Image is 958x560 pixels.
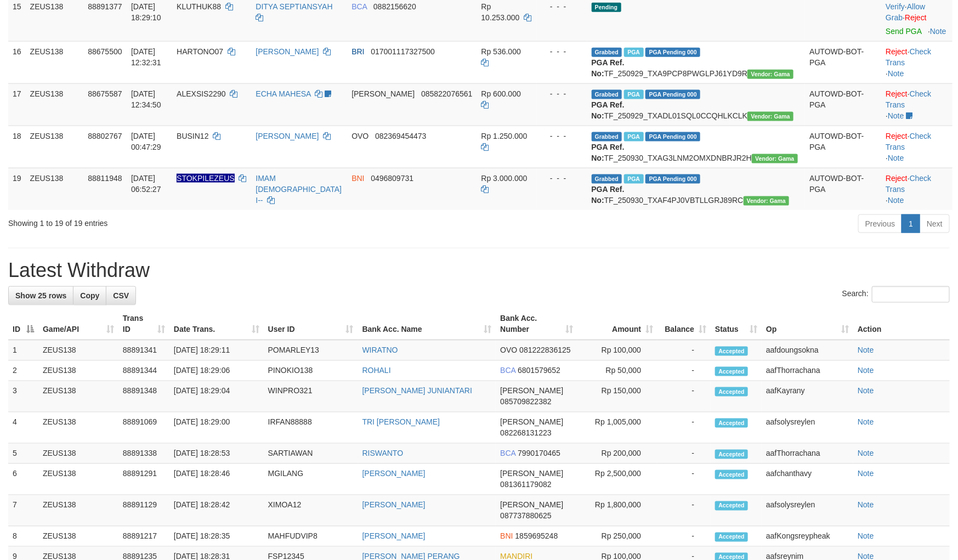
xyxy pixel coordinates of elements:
[711,309,762,340] th: Status: activate to sort column ascending
[352,174,364,183] span: BNI
[264,495,358,527] td: XIMOA12
[930,27,946,36] a: Note
[131,132,161,151] span: [DATE] 00:47:29
[805,83,881,126] td: AUTOWD-BOT-PGA
[518,366,560,375] span: Copy 6801579652 to clipboard
[264,444,358,464] td: SARTIAWAN
[118,464,169,495] td: 88891291
[645,90,700,99] span: PGA Pending
[715,501,748,511] span: Accepted
[38,361,118,381] td: ZEUS138
[886,89,931,109] a: Check Trans
[113,291,129,300] span: CSV
[592,100,625,120] b: PGA Ref. No:
[496,309,577,340] th: Bank Acc. Number: activate to sort column ascending
[177,174,235,183] span: Nama rekening ada tanda titik/strip, harap diedit
[169,381,264,412] td: [DATE] 18:29:04
[577,361,657,381] td: Rp 50,000
[118,495,169,527] td: 88891129
[657,527,711,547] td: -
[888,196,904,205] a: Note
[177,89,226,98] span: ALEXSIS2290
[481,174,528,183] span: Rp 3.000.000
[541,88,583,99] div: - - -
[8,213,391,229] div: Showing 1 to 19 of 19 entries
[8,259,950,281] h1: Latest Withdraw
[500,532,513,541] span: BNI
[858,470,874,478] a: Note
[38,381,118,412] td: ZEUS138
[26,168,84,210] td: ZEUS138
[8,41,26,83] td: 16
[842,286,950,303] label: Search:
[8,495,38,527] td: 7
[256,174,342,205] a: IMAM [DEMOGRAPHIC_DATA] I--
[362,346,398,355] a: WIRATNO
[26,126,84,168] td: ZEUS138
[886,132,908,140] a: Reject
[26,41,84,83] td: ZEUS138
[169,361,264,381] td: [DATE] 18:29:06
[592,58,625,78] b: PGA Ref. No:
[587,83,806,126] td: TF_250929_TXADL01SQL0CCQHLKCLK
[577,527,657,547] td: Rp 250,000
[169,464,264,495] td: [DATE] 18:28:46
[352,47,364,56] span: BRI
[15,291,66,300] span: Show 25 rows
[657,412,711,444] td: -
[8,126,26,168] td: 18
[73,286,106,305] a: Copy
[169,340,264,361] td: [DATE] 18:29:11
[657,444,711,464] td: -
[373,2,416,11] span: Copy 0882156620 to clipboard
[131,89,161,109] span: [DATE] 12:34:50
[715,418,748,428] span: Accepted
[362,501,426,510] a: [PERSON_NAME]
[500,480,551,489] span: Copy 081361179082 to clipboard
[805,41,881,83] td: AUTOWD-BOT-PGA
[8,340,38,361] td: 1
[577,381,657,412] td: Rp 150,000
[38,444,118,464] td: ZEUS138
[805,168,881,210] td: AUTOWD-BOT-PGA
[624,48,643,57] span: Marked by aaftrukkakada
[352,2,367,11] span: BCA
[592,174,622,184] span: Grabbed
[587,168,806,210] td: TF_250930_TXAF4PJ0VBTLLGRJ89RC
[762,527,853,547] td: aafKongsreypheak
[657,495,711,527] td: -
[624,174,643,184] span: Marked by aafsreyleap
[886,27,921,36] a: Send PGA
[858,449,874,458] a: Note
[371,47,435,56] span: Copy 017001117327500 to clipboard
[169,309,264,340] th: Date Trans.: activate to sort column ascending
[592,143,625,162] b: PGA Ref. No:
[38,495,118,527] td: ZEUS138
[8,83,26,126] td: 17
[905,13,927,22] a: Reject
[888,154,904,162] a: Note
[886,132,931,151] a: Check Trans
[886,174,908,183] a: Reject
[515,532,558,541] span: Copy 1859695248 to clipboard
[858,366,874,375] a: Note
[858,387,874,395] a: Note
[118,527,169,547] td: 88891217
[886,174,931,194] a: Check Trans
[362,387,472,395] a: [PERSON_NAME] JUNIANTARI
[362,470,426,478] a: [PERSON_NAME]
[541,1,583,12] div: - - -
[500,449,515,458] span: BCA
[657,381,711,412] td: -
[106,286,136,305] a: CSV
[177,2,221,11] span: KLUTHUK88
[421,89,472,98] span: Copy 085822076561 to clipboard
[715,450,748,459] span: Accepted
[920,214,950,233] a: Next
[747,70,793,79] span: Vendor URL: https://trx31.1velocity.biz
[371,174,413,183] span: Copy 0496809731 to clipboard
[762,412,853,444] td: aafsolysreylen
[500,429,551,438] span: Copy 082268131223 to clipboard
[169,444,264,464] td: [DATE] 18:28:53
[88,47,122,56] span: 88675500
